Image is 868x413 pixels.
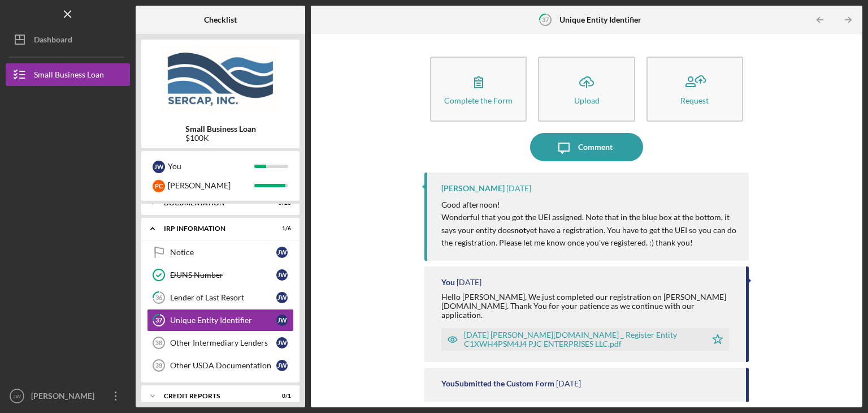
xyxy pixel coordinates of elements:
p: Wonderful that you got the UEI assigned. Note that in the blue box at the bottom, it says your en... [441,211,737,249]
strong: not [514,225,526,235]
b: Checklist [204,15,237,24]
a: 38Other Intermediary LendersJW [147,332,294,354]
div: J W [276,315,288,326]
div: Request [680,96,709,105]
div: Other USDA Documentation [170,361,276,370]
button: Dashboard [6,28,130,51]
div: 1 / 6 [271,225,291,232]
div: [PERSON_NAME] [168,176,254,195]
a: DUNS NumberJW [147,264,294,286]
div: P C [153,180,165,192]
tspan: 37 [155,317,163,324]
tspan: 36 [155,294,163,302]
button: JW[PERSON_NAME] [6,385,130,407]
div: [PERSON_NAME] [28,385,102,410]
div: [DATE] [PERSON_NAME][DOMAIN_NAME] _ Register Entity C1XWH4PSM4J4 PJC ENTERPRISES LLC.pdf [464,330,701,349]
tspan: 37 [542,16,549,23]
div: DUNS Number [170,270,276,279]
time: 2025-08-14 19:30 [506,184,531,193]
div: Upload [574,96,600,105]
tspan: 38 [155,339,162,346]
div: Small Business Loan [34,63,104,89]
div: J W [153,161,165,173]
div: IRP Information [164,225,263,232]
div: You [168,157,254,176]
b: Unique Entity Identifier [559,15,641,24]
button: [DATE] [PERSON_NAME][DOMAIN_NAME] _ Register Entity C1XWH4PSM4J4 PJC ENTERPRISES LLC.pdf [441,328,729,351]
a: NoticeJW [147,241,294,264]
tspan: 39 [155,362,162,369]
p: Good afternoon! [441,199,737,211]
button: Small Business Loan [6,63,130,86]
div: J W [276,247,288,258]
div: J W [276,269,288,281]
div: J W [276,337,288,349]
div: You Submitted the Custom Form [441,379,554,388]
button: Request [646,57,743,122]
div: [PERSON_NAME] [441,184,505,193]
img: Product logo [141,45,300,113]
div: Dashboard [34,28,72,54]
div: $100K [185,134,256,143]
button: Comment [530,133,643,161]
div: Complete the Form [444,96,513,105]
a: 39Other USDA DocumentationJW [147,354,294,377]
div: Lender of Last Resort [170,293,276,302]
div: Hello [PERSON_NAME], We just completed our registration on [PERSON_NAME][DOMAIN_NAME]. Thank You ... [441,292,735,320]
div: Unique Entity Identifier [170,316,276,325]
div: Comment [578,133,613,161]
button: Complete the Form [430,57,527,122]
b: Small Business Loan [185,124,256,134]
div: J W [276,360,288,371]
div: Other Intermediary Lenders [170,338,276,347]
div: J W [276,292,288,303]
div: You [441,278,455,287]
div: Notice [170,248,276,257]
button: Upload [538,57,635,122]
text: JW [13,393,21,399]
a: 37Unique Entity IdentifierJW [147,309,294,332]
time: 2025-08-14 19:15 [556,379,581,388]
div: 0 / 1 [271,393,291,399]
a: 36Lender of Last ResortJW [147,286,294,309]
time: 2025-08-14 19:18 [457,278,481,287]
div: credit reports [164,393,263,399]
